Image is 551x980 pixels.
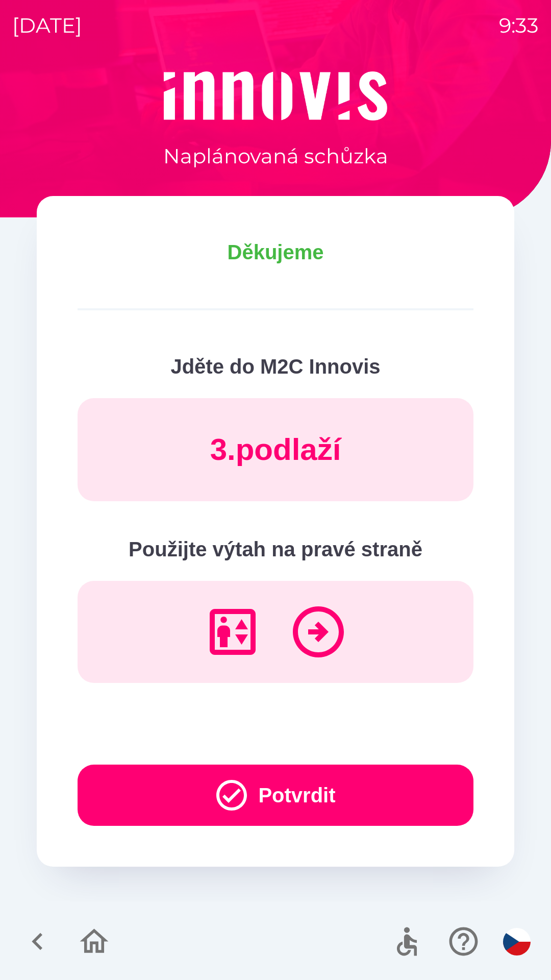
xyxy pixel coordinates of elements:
[499,10,539,41] p: 9:33
[163,141,388,171] p: Naplánovaná schůzka
[78,237,473,267] p: Děkujeme
[37,71,514,120] img: Logo
[78,765,473,826] button: Potvrdit
[12,10,82,41] p: [DATE]
[78,534,473,565] p: Použijte výtah na pravé straně
[210,431,341,469] p: 3 . podlaží
[503,928,531,955] img: cs flag
[78,351,473,382] p: Jděte do M2C Innovis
